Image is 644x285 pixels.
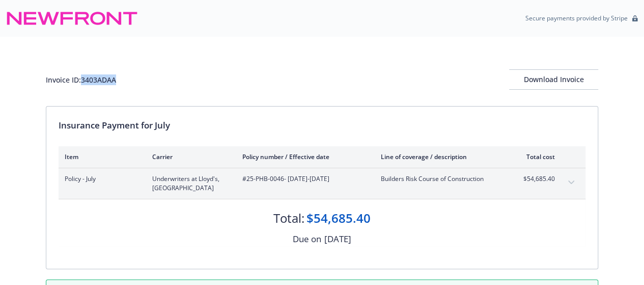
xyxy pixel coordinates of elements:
[525,14,628,22] p: Secure payments provided by Stripe
[152,174,226,193] span: Underwriters at Lloyd's, [GEOGRAPHIC_DATA]
[381,152,500,161] div: Line of coverage / description
[242,174,365,184] span: #25-PHB-0046 - [DATE]-[DATE]
[65,152,136,161] div: Item
[273,210,304,227] div: Total:
[509,70,598,89] div: Download Invoice
[563,174,579,191] button: expand content
[152,152,226,161] div: Carrier
[306,210,371,227] div: $54,685.40
[59,168,585,199] div: Policy - JulyUnderwriters at Lloyd's, [GEOGRAPHIC_DATA]#25-PHB-0046- [DATE]-[DATE]Builders Risk C...
[59,119,585,132] div: Insurance Payment for July
[65,174,136,184] span: Policy - July
[381,174,500,184] span: Builders Risk Course of Construction
[509,69,598,90] button: Download Invoice
[293,232,321,246] div: Due on
[242,152,365,161] div: Policy number / Effective date
[46,74,116,85] div: Invoice ID: 3403ADAA
[517,174,555,184] span: $54,685.40
[517,152,555,161] div: Total cost
[324,232,351,246] div: [DATE]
